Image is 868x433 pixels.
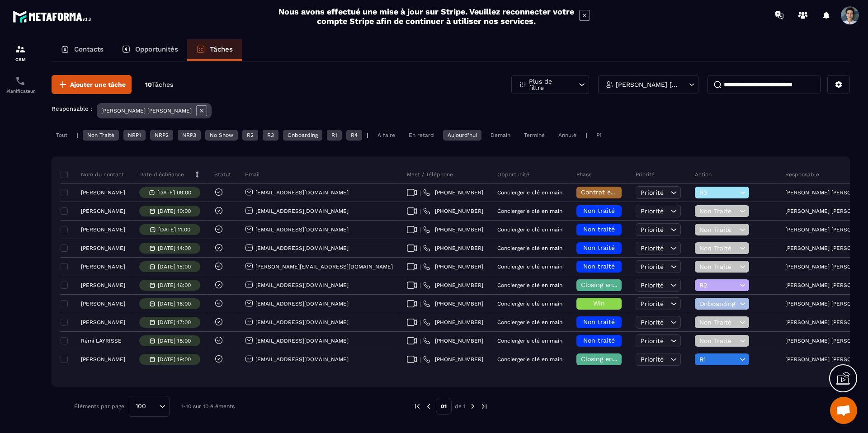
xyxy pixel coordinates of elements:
[283,130,322,141] div: Onboarding
[616,81,679,88] p: [PERSON_NAME] [PERSON_NAME]
[52,105,92,112] p: Responsable :
[346,130,362,141] div: R4
[150,130,173,141] div: NRP2
[81,282,125,288] p: [PERSON_NAME]
[74,403,124,409] p: Éléments par page
[423,282,483,289] a: [PHONE_NUMBER]
[497,264,562,270] p: Conciergerie clé en main
[132,401,149,411] span: 100
[423,207,483,215] a: [PHONE_NUMBER]
[158,338,191,344] p: [DATE] 18:00
[592,130,606,141] div: P1
[581,355,632,362] span: Closing en cours
[81,319,125,325] p: [PERSON_NAME]
[420,264,421,270] span: |
[178,130,201,141] div: NRP3
[641,263,664,270] span: Priorité
[81,226,125,233] p: [PERSON_NAME]
[641,245,664,252] span: Priorité
[420,301,421,307] span: |
[214,171,231,178] p: Statut
[830,397,857,424] div: Ouvrir le chat
[423,263,483,270] a: [PHONE_NUMBER]
[278,7,575,26] h2: Nous avons effectué une mise à jour sur Stripe. Veuillez reconnecter votre compte Stripe afin de ...
[242,130,258,141] div: R2
[436,398,452,415] p: 01
[497,301,562,307] p: Conciergerie clé en main
[497,245,562,251] p: Conciergerie clé en main
[367,132,368,138] p: |
[423,245,483,252] a: [PHONE_NUMBER]
[420,226,421,233] span: |
[152,81,173,88] span: Tâches
[583,207,615,214] span: Non traité
[583,318,615,325] span: Non traité
[407,171,453,178] p: Meet / Téléphone
[2,89,38,94] p: Planificateur
[497,282,562,288] p: Conciergerie clé en main
[373,130,400,141] div: À faire
[210,45,233,53] p: Tâches
[699,263,737,270] span: Non Traité
[83,130,119,141] div: Non Traité
[497,338,562,344] p: Conciergerie clé en main
[158,226,190,233] p: [DATE] 11:00
[158,356,191,362] p: [DATE] 19:00
[581,281,632,288] span: Closing en cours
[205,130,238,141] div: No Show
[263,130,278,141] div: R3
[581,188,628,196] span: Contrat envoyé
[583,244,615,251] span: Non traité
[420,319,421,326] span: |
[2,57,38,62] p: CRM
[158,301,191,307] p: [DATE] 16:00
[63,171,124,178] p: Nom du contact
[699,189,737,196] span: R3
[139,171,184,178] p: Date d’échéance
[497,356,562,362] p: Conciergerie clé en main
[497,171,529,178] p: Opportunité
[420,245,421,252] span: |
[158,282,191,288] p: [DATE] 16:00
[420,189,421,196] span: |
[149,401,157,411] input: Search for option
[497,189,562,196] p: Conciergerie clé en main
[423,226,483,233] a: [PHONE_NUMBER]
[593,300,605,307] span: Win
[576,171,592,178] p: Phase
[699,319,737,326] span: Non Traité
[158,245,191,251] p: [DATE] 14:00
[641,300,664,307] span: Priorité
[641,226,664,233] span: Priorité
[641,356,664,363] span: Priorité
[123,130,146,141] div: NRP1
[81,301,125,307] p: [PERSON_NAME]
[554,130,581,141] div: Annulé
[641,189,664,196] span: Priorité
[583,226,615,233] span: Non traité
[699,337,737,344] span: Non Traité
[699,282,737,289] span: R2
[425,402,433,410] img: prev
[641,319,664,326] span: Priorité
[695,171,712,178] p: Action
[455,403,466,410] p: de 1
[641,207,664,215] span: Priorité
[81,189,125,196] p: [PERSON_NAME]
[423,300,483,307] a: [PHONE_NUMBER]
[181,403,235,409] p: 1-10 sur 10 éléments
[420,338,421,344] span: |
[76,132,78,138] p: |
[101,108,192,114] p: [PERSON_NAME] [PERSON_NAME]
[81,208,125,214] p: [PERSON_NAME]
[785,171,819,178] p: Responsable
[145,80,173,89] p: 10
[74,45,104,53] p: Contacts
[423,189,483,196] a: [PHONE_NUMBER]
[519,130,549,141] div: Terminé
[187,39,242,61] a: Tâches
[497,208,562,214] p: Conciergerie clé en main
[15,44,26,55] img: formation
[583,337,615,344] span: Non traité
[81,338,122,344] p: Rémi LAYRISSE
